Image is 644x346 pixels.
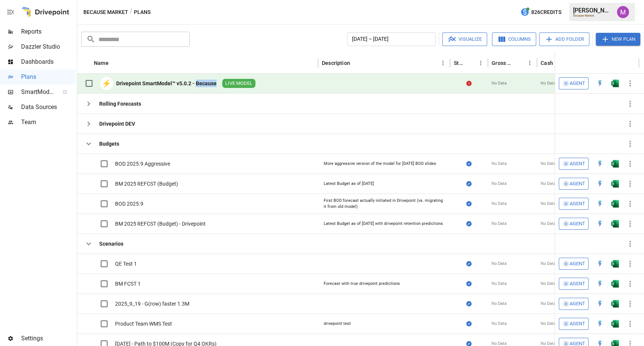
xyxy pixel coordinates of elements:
[83,8,128,17] button: Because Market
[596,200,604,208] img: quick-edit-flash.b8aec18c.svg
[115,320,172,328] div: Product Team WMS Test
[99,120,135,128] div: Drivepoint DEV
[617,6,629,18] img: Umer Muhammed
[99,140,119,148] div: Budgets
[492,321,507,327] span: No Data
[611,260,619,268] img: excel-icon.76473adf.svg
[611,280,619,288] div: Open in Excel
[115,200,143,208] div: BOD 2025.9
[539,32,589,46] button: Add Folder
[115,260,137,268] div: QE Test 1
[222,80,255,87] span: LIVE MODEL
[21,27,75,36] span: Reports
[492,181,507,187] span: No Data
[570,200,585,208] span: Agent
[596,280,604,288] img: quick-edit-flash.b8aec18c.svg
[100,77,113,90] div: ⚡
[611,200,619,208] div: Open in Excel
[21,118,75,127] span: Team
[611,260,619,268] div: Open in Excel
[531,8,561,17] span: 826 Credits
[21,72,75,82] span: Plans
[611,160,619,168] div: Open in Excel
[99,240,123,248] div: Scenarios
[559,298,589,310] button: Agent
[115,300,189,308] div: 2025_9_19 - G(row) faster 1.3M
[492,60,513,66] div: Gross Margin
[596,180,604,188] img: quick-edit-flash.b8aec18c.svg
[573,14,612,17] div: Because Market
[454,60,464,66] div: Status
[573,7,612,14] div: [PERSON_NAME]
[570,320,585,328] span: Agent
[596,160,604,168] img: quick-edit-flash.b8aec18c.svg
[324,161,436,167] div: More aggressive version of the model for [DATE] BOD slides
[347,32,436,46] button: [DATE] – [DATE]
[611,180,619,188] img: excel-icon.76473adf.svg
[21,42,75,51] span: Dazzler Studio
[570,180,585,188] span: Agent
[596,200,604,208] div: Open in Quick Edit
[570,300,585,308] span: Agent
[492,32,536,46] button: Columns
[466,300,472,308] div: Sync complete
[492,261,507,267] span: No Data
[130,8,132,17] div: /
[324,181,374,187] div: Latest Budget as of [DATE]
[21,88,54,97] span: SmartModel
[559,77,589,89] button: Agent
[559,178,589,190] button: Agent
[596,260,604,268] div: Open in Quick Edit
[541,80,556,86] span: No Data
[466,320,472,328] div: Sync complete
[541,201,556,207] span: No Data
[611,200,619,208] img: excel-icon.76473adf.svg
[611,220,619,228] img: excel-icon.76473adf.svg
[54,86,59,96] span: ™
[115,280,141,288] div: BM FCST 1
[21,334,75,343] span: Settings
[109,58,120,68] button: Sort
[492,221,507,227] span: No Data
[559,318,589,330] button: Agent
[554,58,564,68] button: Sort
[442,32,487,46] button: Visualize
[596,180,604,188] div: Open in Quick Edit
[596,33,640,46] button: New Plan
[115,160,170,168] div: BOD 2025.9 Aggressive
[596,220,604,228] div: Open in Quick Edit
[351,58,361,68] button: Sort
[475,58,486,68] button: Status column menu
[570,280,585,288] span: Agent
[611,160,619,168] img: excel-icon.76473adf.svg
[596,160,604,168] div: Open in Quick Edit
[466,280,472,288] div: Sync complete
[596,80,604,87] div: Open in Quick Edit
[596,80,604,87] img: quick-edit-flash.b8aec18c.svg
[541,281,556,287] span: No Data
[324,281,400,287] div: Forecast with true drivepoint predictions
[492,80,507,86] span: No Data
[541,261,556,267] span: No Data
[99,100,141,108] div: Rolling Forecasts
[611,80,619,87] img: excel-icon.76473adf.svg
[612,2,633,23] button: Umer Muhammed
[438,58,448,68] button: Description column menu
[611,300,619,308] img: excel-icon.76473adf.svg
[492,281,507,287] span: No Data
[596,220,604,228] img: quick-edit-flash.b8aec18c.svg
[596,320,604,328] div: Open in Quick Edit
[541,181,556,187] span: No Data
[596,300,604,308] div: Open in Quick Edit
[466,180,472,188] div: Sync complete
[324,221,443,227] div: Latest Budget as of [DATE] with drivepoint retention predictions
[570,160,585,168] span: Agent
[611,320,619,328] img: excel-icon.76473adf.svg
[466,200,472,208] div: Sync complete
[466,160,472,168] div: Sync complete
[559,258,589,270] button: Agent
[611,220,619,228] div: Open in Excel
[517,5,564,19] button: 826Credits
[627,58,638,68] button: Sort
